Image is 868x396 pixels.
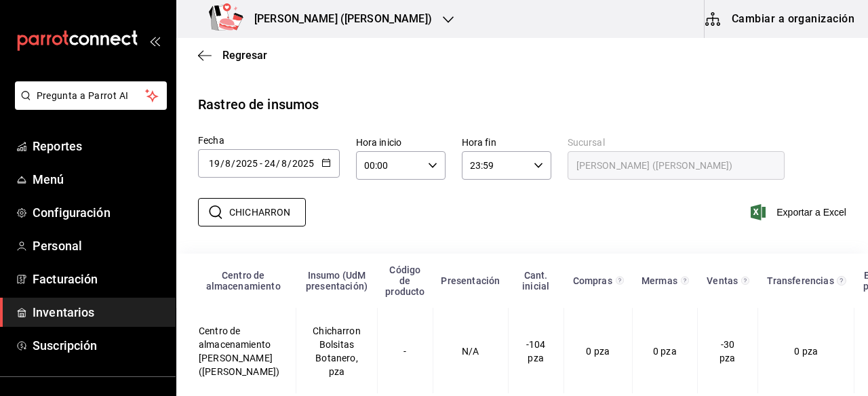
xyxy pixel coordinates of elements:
[33,203,165,222] span: Configuración
[288,158,292,169] span: /
[222,49,267,62] span: Regresar
[296,308,378,395] td: Chicharron Bolsitas Botanero, pza
[229,199,306,226] input: Buscar insumo
[516,270,555,292] div: Cant. inicial
[586,346,610,357] span: 0 pza
[433,308,508,395] td: N/A
[794,346,818,357] span: 0 pza
[526,339,546,363] span: -104 pza
[304,270,370,292] div: Insumo (UdM presentación)
[15,81,167,110] button: Pregunta a Parrot AI
[9,98,167,113] a: Pregunta a Parrot AI
[766,275,834,286] div: Transferencias
[356,138,446,147] label: Hora inicio
[281,158,288,169] input: Month
[33,336,165,355] span: Suscripción
[33,137,165,155] span: Reportes
[653,346,677,357] span: 0 pza
[276,158,280,169] span: /
[231,158,235,169] span: /
[741,275,749,286] svg: Total de presentación del insumo vendido en el rango de fechas seleccionado.
[292,158,315,169] input: Year
[199,270,288,292] div: Centro de almacenamiento
[462,138,551,147] label: Hora fin
[33,270,165,288] span: Facturación
[224,158,231,169] input: Month
[837,275,846,286] svg: Total de presentación del insumo transferido ya sea fuera o dentro de la sucursal en el rango de ...
[441,275,500,286] div: Presentación
[177,308,296,395] td: Centro de almacenamiento [PERSON_NAME] ([PERSON_NAME])
[616,275,625,286] svg: Total de presentación del insumo comprado en el rango de fechas seleccionado.
[640,275,678,286] div: Mermas
[33,303,165,321] span: Inventarios
[753,204,846,220] button: Exportar a Excel
[264,158,276,169] input: Day
[198,135,224,146] span: Fecha
[149,35,160,46] button: open_drawer_menu
[377,308,433,395] td: -
[572,275,613,286] div: Compras
[33,237,165,255] span: Personal
[235,158,258,169] input: Year
[681,275,690,286] svg: Total de presentación del insumo mermado en el rango de fechas seleccionado.
[385,264,425,297] div: Código de producto
[705,275,739,286] div: Ventas
[719,339,735,363] span: -30 pza
[220,158,224,169] span: /
[33,170,165,189] span: Menú
[243,11,432,27] h3: [PERSON_NAME] ([PERSON_NAME])
[198,49,267,62] button: Regresar
[37,89,146,103] span: Pregunta a Parrot AI
[568,138,785,147] label: Sucursal
[260,158,262,169] span: -
[208,158,220,169] input: Day
[198,94,319,115] div: Rastreo de insumos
